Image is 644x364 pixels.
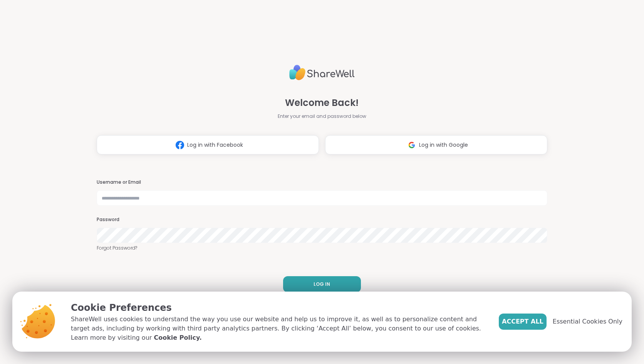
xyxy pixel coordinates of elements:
[173,138,187,152] img: ShareWell Logomark
[154,333,201,342] a: Cookie Policy.
[404,138,419,152] img: ShareWell Logomark
[97,179,547,186] h3: Username or Email
[97,245,547,252] a: Forgot Password?
[419,141,468,149] span: Log in with Google
[278,113,366,120] span: Enter your email and password below
[553,317,622,326] span: Essential Cookies Only
[285,96,359,110] span: Welcome Back!
[283,276,361,292] button: LOG IN
[502,317,543,326] span: Accept All
[97,216,547,223] h3: Password
[289,62,355,84] img: ShareWell Logo
[499,314,547,330] button: Accept All
[71,301,486,315] p: Cookie Preferences
[187,141,243,149] span: Log in with Facebook
[314,281,330,288] span: LOG IN
[71,315,486,342] p: ShareWell uses cookies to understand the way you use our website and help us to improve it, as we...
[97,135,319,154] button: Log in with Facebook
[325,135,547,154] button: Log in with Google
